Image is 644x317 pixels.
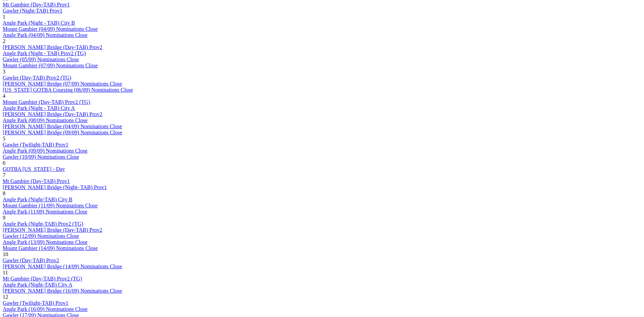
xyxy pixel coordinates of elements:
a: [PERSON_NAME] Bridge (09/09) Nominations Close [3,130,122,135]
a: [PERSON_NAME] Bridge (Day-TAB) Prov2 [3,227,102,233]
a: [PERSON_NAME] Bridge (Day-TAB) Prov2 [3,111,102,117]
a: Angle Park (Night - TAB) Prov2 (TG) [3,50,86,56]
a: Mt Gambier (Day-TAB) Prov1 [3,178,70,184]
a: Gawler (05/09) Nominations Close [3,56,79,62]
a: [PERSON_NAME] Bridge (Night- TAB) Prov1 [3,184,107,190]
span: 7 [3,172,5,178]
span: 10 [3,251,8,257]
span: 5 [3,136,5,141]
a: Mount Gambier (07/09) Nominations Close [3,63,98,68]
a: Mount Gambier (11/09) Nominations Close [3,203,97,208]
a: Gawler (Twilight-TAB) Prov1 [3,300,68,306]
a: Mount Gambier (04/09) Nominations Close [3,26,98,32]
a: [US_STATE] GOTBA Coursing (06/09) Nominations Close [3,87,133,93]
a: Gawler (10/09) Nominations Close [3,154,79,160]
a: [PERSON_NAME] Bridge (16/09) Nominations Close [3,288,122,294]
a: Angle Park (09/09) Nominations Close [3,148,88,154]
a: Angle Park (Night-TAB) Prov2 (TG) [3,221,83,227]
a: [PERSON_NAME] Bridge (04/09) Nominations Close [3,123,122,129]
a: Gawler (Night-TAB) Prov1 [3,8,62,14]
a: [PERSON_NAME] Bridge (07/09) Nominations Close [3,81,122,87]
a: Angle Park (04/09) Nominations Close [3,32,88,38]
a: [PERSON_NAME] Bridge (Day-TAB) Prov2 [3,44,102,50]
span: 2 [3,38,5,44]
span: 12 [3,294,8,300]
a: Angle Park (Night-TAB) City B [3,197,72,202]
a: Angle Park (08/09) Nominations Close [3,117,88,123]
span: 4 [3,93,5,99]
a: Mount Gambier (Day-TAB) Prov2 (TG) [3,99,90,105]
span: 8 [3,190,5,196]
a: Mount Gambier (14/09) Nominations Close [3,245,98,251]
a: Gawler (Day-TAB) Prov2 (TG) [3,75,71,81]
a: GOTBA [US_STATE] - Day [3,166,65,172]
a: Gawler (Day-TAB) Prov2 [3,257,59,263]
a: Mt Gambier (Day-TAB) Prov1 [3,2,70,7]
span: 1 [3,14,5,20]
a: [PERSON_NAME] Bridge (14/09) Nominations Close [3,264,122,269]
a: Gawler (Twilight-TAB) Prov1 [3,142,68,148]
a: Angle Park (Night-TAB) City A [3,282,72,288]
a: Angle Park (11/09) Nominations Close [3,209,87,214]
span: 3 [3,69,5,74]
span: 11 [3,270,8,275]
a: Gawler (12/09) Nominations Close [3,233,79,239]
span: 9 [3,215,5,221]
a: Mt Gambier (Day-TAB) Prov2 (TG) [3,276,82,281]
a: Angle Park (16/09) Nominations Close [3,306,88,312]
a: Angle Park (13/09) Nominations Close [3,239,88,245]
span: 6 [3,160,5,166]
a: Angle Park (Night - TAB) City A [3,105,75,111]
a: Angle Park (Night - TAB) City B [3,20,75,26]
